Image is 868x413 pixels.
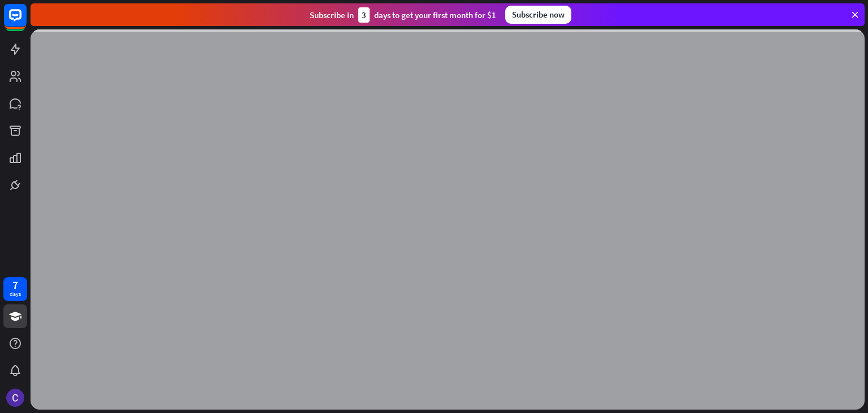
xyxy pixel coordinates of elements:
div: Subscribe now [505,6,571,24]
div: 3 [358,7,370,23]
div: 7 [12,280,18,290]
div: days [10,290,21,298]
a: 7 days [3,277,27,301]
div: Subscribe in days to get your first month for $1 [310,7,496,23]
